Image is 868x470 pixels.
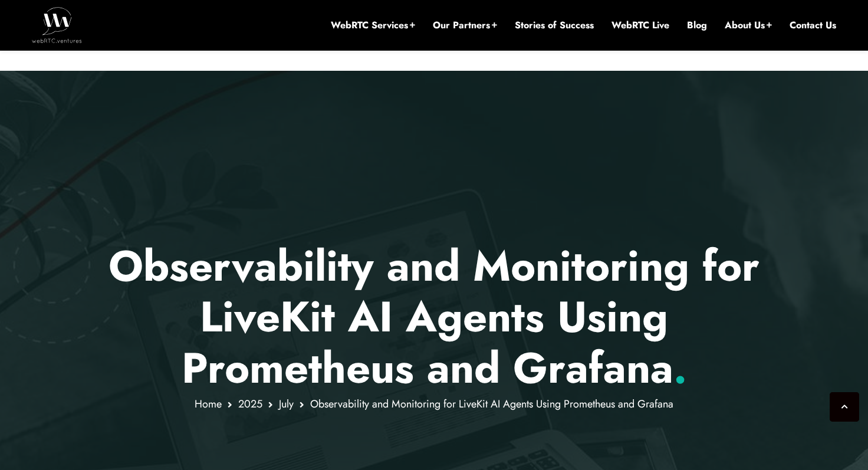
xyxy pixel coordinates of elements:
a: Blog [687,19,707,32]
a: About Us [725,19,772,32]
a: Home [195,396,222,412]
a: Contact Us [790,19,836,32]
span: . [673,337,687,399]
img: WebRTC.ventures [32,7,82,42]
p: Observability and Monitoring for LiveKit AI Agents Using Prometheus and Grafana [89,241,780,393]
span: Observability and Monitoring for LiveKit AI Agents Using Prometheus and Grafana [310,396,673,412]
a: July [279,396,294,412]
a: WebRTC Services [331,19,415,32]
a: Our Partners [433,19,497,32]
a: WebRTC Live [611,19,669,32]
a: Stories of Success [515,19,594,32]
a: 2025 [238,396,262,412]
